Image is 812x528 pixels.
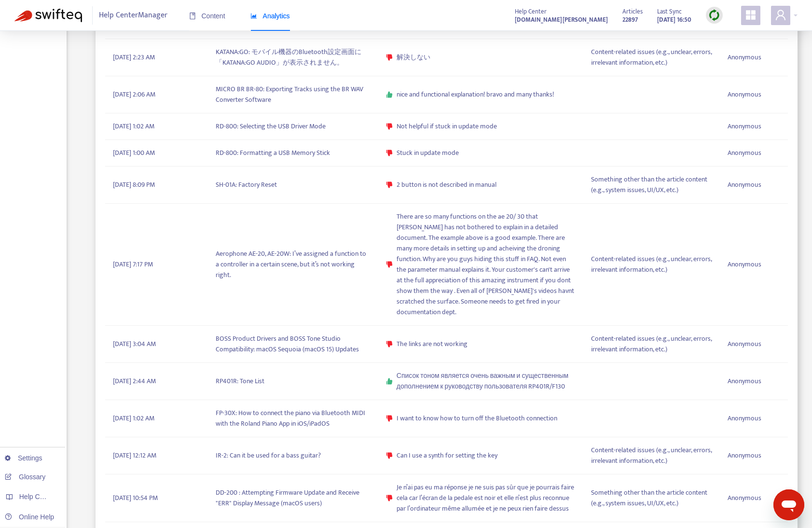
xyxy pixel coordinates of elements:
[5,513,54,521] a: Online Help
[113,121,154,132] span: [DATE] 1:02 AM
[397,89,554,100] span: nice and functional explanation! bravo and many thanks!
[113,259,153,270] span: [DATE] 7:17 PM
[208,326,379,363] td: BOSS Product Drivers and BOSS Tone Studio Compatibility: macOS Sequoia (macOS 15) Updates
[208,76,379,113] td: MICRO BR BR-80: Exporting Tracks using the BR WAV Converter Software
[208,474,379,522] td: DD-200 : Attempting Firmware Update and Receive "ERR" Display Message (macOS users)
[397,482,576,514] span: Je n’ai pas eu ma réponse je ne suis pas sûr que je pourrais faire cela car l’écran de la pedale ...
[250,13,257,19] span: area-chart
[728,413,761,424] span: Anonymous
[19,493,59,500] span: Help Centers
[189,12,225,20] span: Content
[113,339,156,349] span: [DATE] 3:04 AM
[773,489,804,520] iframe: メッセージングウィンドウを開くボタン
[728,376,761,387] span: Anonymous
[99,6,167,25] span: Help Center Manager
[113,148,155,158] span: [DATE] 1:00 AM
[208,400,379,437] td: FP-30X: How to connect the piano via Bluetooth MIDI with the Roland Piano App in iOS/iPadOS
[386,261,393,268] span: dislike
[515,6,547,17] span: Help Center
[5,473,45,481] a: Glossary
[728,450,761,461] span: Anonymous
[386,415,393,422] span: dislike
[397,339,468,349] span: The links are not working
[14,9,82,22] img: Swifteq
[208,140,379,167] td: RD-800: Formatting a USB Memory Stick
[5,454,42,462] a: Settings
[397,371,576,392] span: Список тоном является очень важным и существенным дополнением к руководству пользователя RP401R/F130
[113,52,155,63] span: [DATE] 2:23 AM
[386,495,393,501] span: dislike
[728,493,761,503] span: Anonymous
[591,174,712,195] span: Something other than the article content (e.g., system issues, UI/UX, etc.)
[591,47,712,68] span: Content-related issues (e.g., unclear, errors, irrelevant information, etc.)
[728,148,761,158] span: Anonymous
[397,211,576,318] span: There are so many functions on the ae 20/ 30 that [PERSON_NAME] has not bothered to explain in a ...
[113,413,154,424] span: [DATE] 1:02 AM
[728,339,761,349] span: Anonymous
[189,13,196,19] span: book
[113,89,155,100] span: [DATE] 2:06 AM
[113,376,156,387] span: [DATE] 2:44 AM
[657,6,682,17] span: Last Sync
[728,180,761,190] span: Anonymous
[208,39,379,76] td: KATANA:GO: モバイル機器のBluetooth設定画面に「KATANA:GO AUDIO」が表示されません。
[591,254,712,275] span: Content-related issues (e.g., unclear, errors, irrelevant information, etc.)
[208,204,379,326] td: Aerophone AE-20, AE-20W: I’ve assigned a function to a controller in a certain scene, but it’s no...
[250,12,290,20] span: Analytics
[745,9,757,21] span: appstore
[397,180,496,190] span: 2 button is not described in manual
[708,9,720,21] img: sync.dc5367851b00ba804db3.png
[386,123,393,130] span: dislike
[208,113,379,140] td: RD-800: Selecting the USB Driver Mode
[397,52,430,63] span: 解決しない
[386,54,393,61] span: dislike
[113,180,155,190] span: [DATE] 8:09 PM
[728,121,761,132] span: Anonymous
[113,450,156,461] span: [DATE] 12:12 AM
[386,150,393,156] span: dislike
[386,91,393,98] span: like
[622,6,643,17] span: Articles
[728,89,761,100] span: Anonymous
[208,167,379,204] td: SH-01A: Factory Reset
[397,413,557,424] span: I want to know how to turn off the Bluetooth connection
[208,363,379,400] td: RP401R: Tone List
[728,259,761,270] span: Anonymous
[386,452,393,459] span: dislike
[657,14,691,25] strong: [DATE] 16:50
[591,445,712,466] span: Content-related issues (e.g., unclear, errors, irrelevant information, etc.)
[386,181,393,188] span: dislike
[775,9,786,21] span: user
[397,450,497,461] span: Can I use a synth for setting the key
[515,14,608,25] a: [DOMAIN_NAME][PERSON_NAME]
[386,378,393,385] span: like
[622,14,638,25] strong: 22897
[397,148,459,158] span: Stuck in update mode
[208,437,379,474] td: IR-2: Can it be used for a bass guitar?
[386,341,393,347] span: dislike
[113,493,158,503] span: [DATE] 10:54 PM
[591,487,712,509] span: Something other than the article content (e.g., system issues, UI/UX, etc.)
[591,333,712,355] span: Content-related issues (e.g., unclear, errors, irrelevant information, etc.)
[397,121,497,132] span: Not helpful if stuck in update mode
[728,52,761,63] span: Anonymous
